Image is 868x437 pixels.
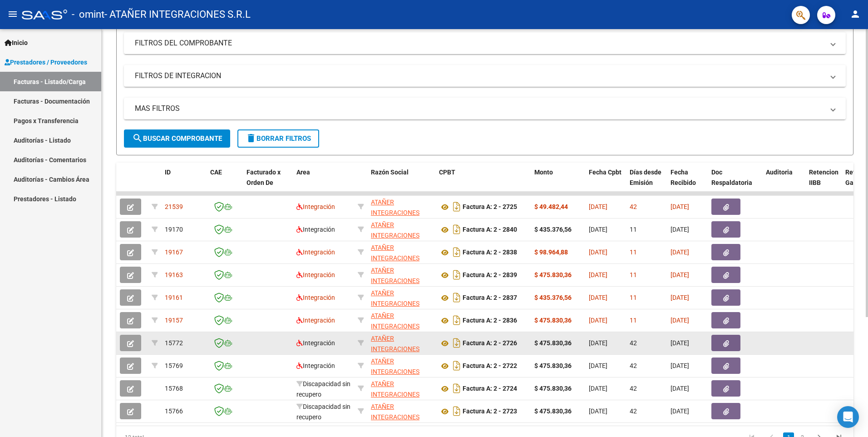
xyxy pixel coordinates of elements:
[293,163,354,203] datatable-header-cell: Area
[371,199,419,227] span: ATAÑER INTEGRACIONES S.R.L
[626,163,667,203] datatable-header-cell: Días desde Emisión
[243,163,293,203] datatable-header-cell: Facturado x Orden De
[7,9,18,20] mat-icon: menu
[451,313,463,328] i: Descargar documento
[463,317,517,324] strong: Factura A: 2 - 2836
[165,248,183,256] span: 19167
[135,38,824,48] mat-panel-title: FILTROS DEL COMPROBANTE
[296,317,335,324] span: Integración
[463,249,517,256] strong: Factura A: 2 - 2838
[534,407,572,415] strong: $ 475.830,36
[247,169,281,186] span: Facturado x Orden De
[371,265,432,284] div: 30716229978
[246,134,311,143] span: Borrar Filtros
[371,243,432,262] div: 30716229978
[237,129,319,148] button: Borrar Filtros
[165,169,171,176] span: ID
[671,407,689,415] span: [DATE]
[589,248,607,256] span: [DATE]
[534,339,572,347] strong: $ 475.830,36
[371,335,419,363] span: ATAÑER INTEGRACIONES S.R.L
[451,222,463,237] i: Descargar documento
[837,406,859,428] div: Open Intercom Messenger
[124,65,846,87] mat-expansion-panel-header: FILTROS DE INTEGRACION
[135,104,824,114] mat-panel-title: MAS FILTROS
[671,226,689,233] span: [DATE]
[589,362,607,369] span: [DATE]
[630,203,637,210] span: 42
[589,407,607,415] span: [DATE]
[630,169,661,186] span: Días desde Emisión
[451,358,463,373] i: Descargar documento
[135,71,824,81] mat-panel-title: FILTROS DE INTEGRACION
[630,271,637,278] span: 11
[463,340,517,347] strong: Factura A: 2 - 2726
[671,317,689,324] span: [DATE]
[463,385,517,392] strong: Factura A: 2 - 2724
[671,203,689,210] span: [DATE]
[296,362,335,369] span: Integración
[630,339,637,347] span: 42
[371,220,432,239] div: 30716229978
[589,203,607,210] span: [DATE]
[371,288,432,307] div: 30716229978
[132,133,143,144] mat-icon: search
[805,163,842,203] datatable-header-cell: Retencion IIBB
[161,163,207,203] datatable-header-cell: ID
[451,404,463,418] i: Descargar documento
[371,403,419,431] span: ATAÑER INTEGRACIONES S.R.L
[463,294,517,302] strong: Factura A: 2 - 2837
[534,203,568,210] strong: $ 49.482,44
[296,203,335,210] span: Integración
[165,317,183,324] span: 19157
[207,163,243,203] datatable-header-cell: CAE
[371,244,419,272] span: ATAÑER INTEGRACIONES S.R.L
[371,380,419,408] span: ATAÑER INTEGRACIONES S.R.L
[367,163,435,203] datatable-header-cell: Razón Social
[296,339,335,347] span: Integración
[451,381,463,396] i: Descargar documento
[371,333,432,353] div: 30716229978
[531,163,585,203] datatable-header-cell: Monto
[463,272,517,279] strong: Factura A: 2 - 2839
[371,311,432,330] div: 30716229978
[809,169,838,186] span: Retencion IIBB
[296,294,335,301] span: Integración
[165,407,183,415] span: 15766
[463,204,517,211] strong: Factura A: 2 - 2725
[589,226,607,233] span: [DATE]
[296,271,335,278] span: Integración
[371,379,432,398] div: 30716229978
[630,407,637,415] span: 42
[371,169,409,176] span: Razón Social
[371,221,419,249] span: ATAÑER INTEGRACIONES S.R.L
[296,226,335,233] span: Integración
[124,98,846,119] mat-expansion-panel-header: MAS FILTROS
[671,169,696,186] span: Fecha Recibido
[762,163,805,203] datatable-header-cell: Auditoria
[585,163,626,203] datatable-header-cell: Fecha Cpbt
[371,356,432,375] div: 30716229978
[589,271,607,278] span: [DATE]
[630,362,637,369] span: 42
[708,163,762,203] datatable-header-cell: Doc Respaldatoria
[124,129,230,148] button: Buscar Comprobante
[589,294,607,301] span: [DATE]
[5,38,28,48] span: Inicio
[296,248,335,256] span: Integración
[371,289,419,318] span: ATAÑER INTEGRACIONES S.R.L
[671,339,689,347] span: [DATE]
[72,5,104,25] span: - omint
[667,163,708,203] datatable-header-cell: Fecha Recibido
[630,248,637,256] span: 11
[451,199,463,214] i: Descargar documento
[165,294,183,301] span: 19161
[451,336,463,350] i: Descargar documento
[534,385,572,392] strong: $ 475.830,36
[589,317,607,324] span: [DATE]
[534,317,572,324] strong: $ 475.830,36
[296,380,350,398] span: Discapacidad sin recupero
[371,402,432,421] div: 30716229978
[451,268,463,282] i: Descargar documento
[210,169,222,176] span: CAE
